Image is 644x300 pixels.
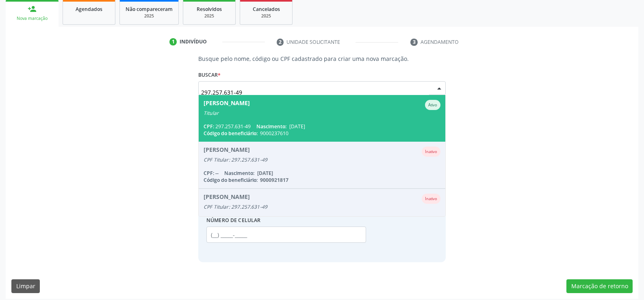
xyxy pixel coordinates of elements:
[260,130,288,137] span: 9000237610
[204,100,250,110] div: [PERSON_NAME]
[289,123,305,130] span: [DATE]
[126,6,173,13] span: Não compareceram
[246,13,286,19] div: 2025
[197,6,222,13] span: Resolvidos
[204,123,440,130] div: 297.257.631-49
[11,279,40,293] button: Limpar
[204,110,440,117] div: Titular
[126,13,173,19] div: 2025
[206,227,366,243] input: (__) _____-_____
[180,38,207,45] div: Indivíduo
[76,6,102,13] span: Agendados
[11,15,53,22] div: Nova marcação
[28,4,37,13] div: person_add
[566,279,633,293] button: Marcação de retorno
[198,54,446,63] p: Busque pelo nome, código ou CPF cadastrado para criar uma nova marcação.
[189,13,230,19] div: 2025
[169,38,177,45] div: 1
[204,130,258,137] span: Código do beneficiário:
[253,6,280,13] span: Cancelados
[428,102,437,108] small: Ativo
[201,84,429,100] input: Busque por nome, código ou CPF
[206,214,261,227] label: Número de celular
[198,69,221,81] label: Buscar
[204,123,214,130] span: CPF:
[256,123,286,130] span: Nascimento:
